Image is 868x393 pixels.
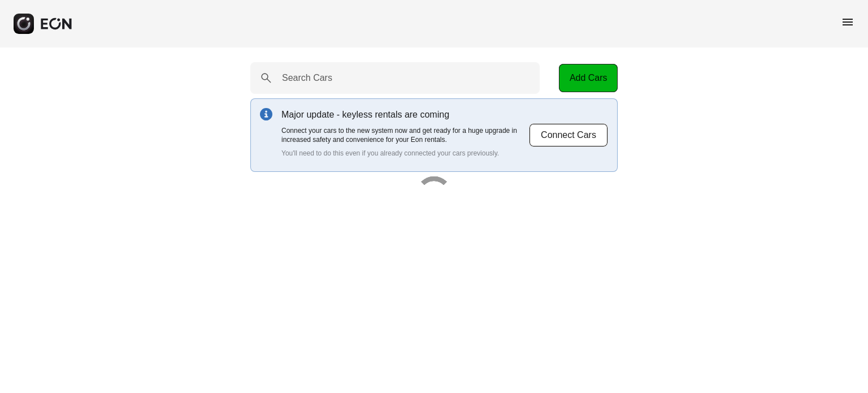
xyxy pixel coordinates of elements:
[281,108,529,122] p: Major update - keyless rentals are coming
[282,71,332,85] label: Search Cars
[281,149,529,158] p: You'll need to do this even if you already connected your cars previously.
[529,123,608,147] button: Connect Cars
[281,126,529,144] p: Connect your cars to the new system now and get ready for a huge upgrade in increased safety and ...
[260,108,272,120] img: info
[559,64,618,92] button: Add Cars
[841,15,854,29] span: menu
